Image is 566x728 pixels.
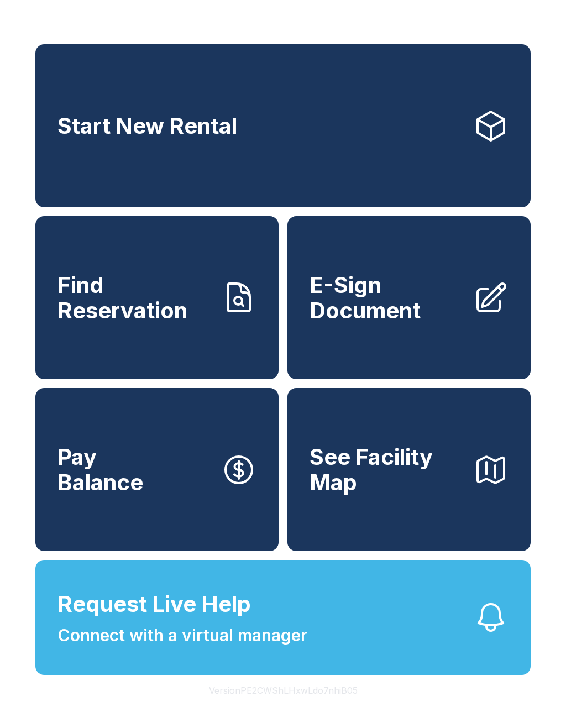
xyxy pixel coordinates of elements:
[57,113,237,139] span: Start New Rental
[35,216,279,379] a: Find Reservation
[310,273,464,323] span: E-Sign Document
[35,560,531,675] button: Request Live HelpConnect with a virtual manager
[35,388,279,551] a: PayBalance
[57,588,251,621] span: Request Live Help
[35,44,531,207] a: Start New Rental
[200,675,366,706] button: VersionPE2CWShLHxwLdo7nhiB05
[57,444,143,495] span: Pay Balance
[57,273,212,323] span: Find Reservation
[287,388,531,551] button: See Facility Map
[287,216,531,379] a: E-Sign Document
[310,444,464,495] span: See Facility Map
[57,623,307,648] span: Connect with a virtual manager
